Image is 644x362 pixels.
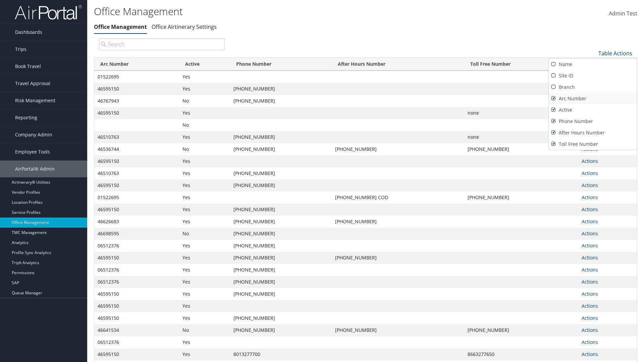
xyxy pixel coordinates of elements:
span: Trips [15,41,26,58]
a: Phone Number [549,116,637,127]
a: Arc Number [549,93,637,104]
a: Active [549,104,637,116]
a: Name [549,59,637,70]
img: airportal-logo.png [15,4,82,20]
a: After Hours Number [549,127,637,138]
span: Reporting [15,109,37,126]
a: Site ID [549,70,637,81]
a: Toll Free Number [549,138,637,150]
span: AirPortal® Admin [15,161,55,177]
a: Branch [549,81,637,93]
span: Company Admin [15,126,52,143]
span: Dashboards [15,24,42,41]
span: Risk Management [15,92,55,109]
span: Book Travel [15,58,41,75]
span: Employee Tools [15,143,50,160]
span: Travel Approval [15,75,50,92]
